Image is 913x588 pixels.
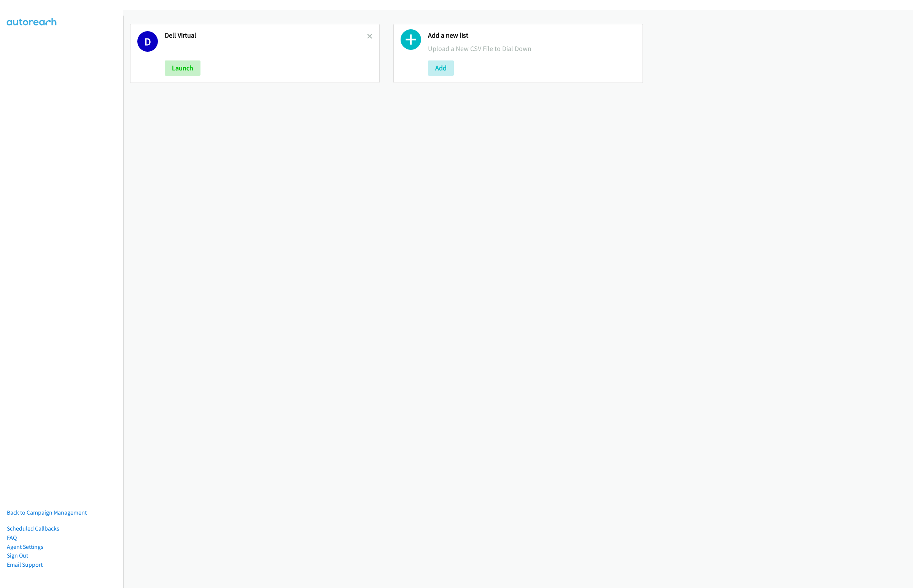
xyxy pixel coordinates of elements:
[137,31,158,52] h1: D
[7,509,87,516] a: Back to Campaign Management
[428,43,636,54] p: Upload a New CSV File to Dial Down
[7,543,43,550] a: Agent Settings
[165,31,367,40] h2: Dell Virtual
[7,552,28,559] a: Sign Out
[428,60,454,76] button: Add
[7,561,43,568] a: Email Support
[428,31,636,40] h2: Add a new list
[165,60,200,76] button: Launch
[7,525,59,532] a: Scheduled Callbacks
[7,534,17,541] a: FAQ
